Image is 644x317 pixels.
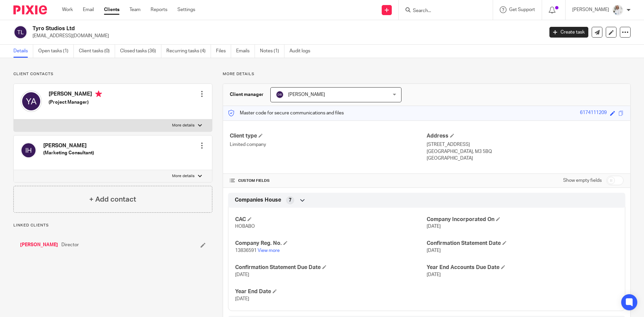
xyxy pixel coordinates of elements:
a: Email [83,6,94,13]
span: Get Support [509,7,535,12]
h2: Tyro Studios Ltd [33,25,438,32]
a: Closed tasks (36) [120,45,161,58]
a: Reports [151,6,167,13]
input: Search [412,8,473,14]
img: svg%3E [20,142,37,158]
h4: Year End Date [235,288,427,295]
h5: (Project Manager) [49,99,102,106]
p: More details [172,173,195,179]
span: [DATE] [235,272,249,277]
h4: Company Reg. No. [235,240,427,247]
a: Emails [236,45,255,58]
h4: [PERSON_NAME] [43,142,94,149]
a: Client tasks (0) [79,45,115,58]
p: [GEOGRAPHIC_DATA] [427,155,624,162]
a: Settings [177,6,195,13]
h4: Client type [230,133,427,140]
a: Team [129,6,141,13]
h4: Confirmation Statement Date [427,240,618,247]
p: More details [172,123,195,128]
p: [STREET_ADDRESS] [427,141,624,148]
h4: Confirmation Statement Due Date [235,264,427,271]
a: Audit logs [289,45,315,58]
p: More details [223,71,631,77]
div: 6174111209 [580,109,607,117]
span: Director [61,242,79,248]
p: [EMAIL_ADDRESS][DOMAIN_NAME] [33,33,539,39]
span: 7 [289,197,291,204]
span: [DATE] [235,297,249,301]
a: Notes (1) [260,45,284,58]
h4: CUSTOM FIELDS [230,178,427,183]
a: Work [62,6,73,13]
a: View more [258,248,280,253]
a: Details [13,45,33,58]
h3: Client manager [230,91,264,98]
p: Limited company [230,141,427,148]
img: svg%3E [13,25,28,39]
span: [DATE] [427,248,441,253]
p: [PERSON_NAME] [572,6,609,13]
a: Clients [104,6,119,13]
label: Show empty fields [563,177,602,184]
p: Master code for secure communications and files [228,110,344,116]
img: svg%3E [276,91,284,99]
a: Create task [549,27,588,38]
p: Linked clients [13,223,212,228]
span: HOBABO [235,224,255,229]
img: Daisy.JPG [612,5,623,15]
h4: Company Incorporated On [427,216,618,223]
i: Primary [95,91,102,97]
h4: CAC [235,216,427,223]
h4: Year End Accounts Due Date [427,264,618,271]
img: Pixie [13,5,47,14]
span: Companies House [235,197,281,204]
h4: [PERSON_NAME] [49,91,102,99]
a: Open tasks (1) [38,45,74,58]
a: Recurring tasks (4) [166,45,211,58]
a: Files [216,45,231,58]
span: 13836591 [235,248,257,253]
h4: + Add contact [89,194,136,205]
a: [PERSON_NAME] [20,242,58,248]
p: [GEOGRAPHIC_DATA], M3 5BQ [427,148,624,155]
span: [DATE] [427,224,441,229]
p: Client contacts [13,71,212,77]
span: [PERSON_NAME] [288,92,325,97]
h4: Address [427,133,624,140]
span: [DATE] [427,272,441,277]
img: svg%3E [20,91,42,112]
h5: (Marketing Consultant) [43,150,94,156]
